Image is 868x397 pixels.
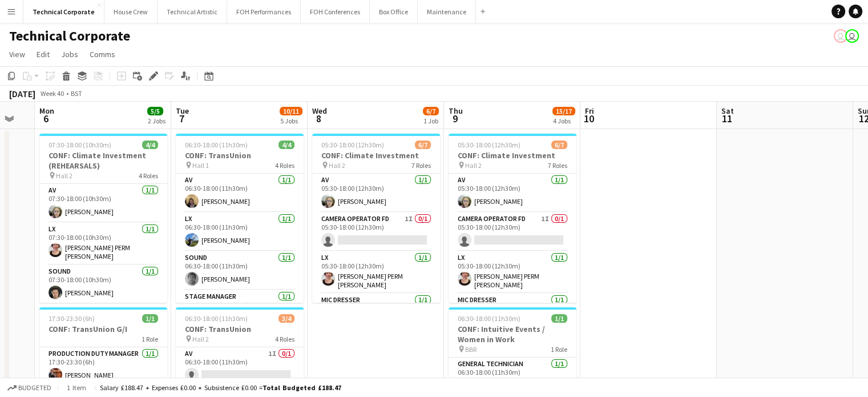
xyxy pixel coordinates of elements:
[63,383,90,392] span: 1 item
[263,383,341,392] span: Total Budgeted £188.47
[5,47,30,62] a: View
[100,383,341,392] div: Salary £188.47 + Expenses £0.00 + Subsistence £0.00 =
[90,49,115,59] span: Comms
[227,1,301,23] button: FOH Performances
[301,1,370,23] button: FOH Conferences
[418,1,476,23] button: Maintenance
[18,384,51,392] span: Budgeted
[845,29,859,43] app-user-avatar: Liveforce Admin
[104,1,158,23] button: House Crew
[85,47,120,62] a: Comms
[32,47,54,62] a: Edit
[370,1,418,23] button: Box Office
[9,27,130,45] h1: Technical Corporate
[61,49,78,59] span: Jobs
[6,382,53,394] button: Budgeted
[158,1,227,23] button: Technical Artistic
[71,89,82,98] div: BST
[37,49,50,59] span: Edit
[23,1,104,23] button: Technical Corporate
[9,49,25,59] span: View
[38,89,66,98] span: Week 40
[834,29,847,43] app-user-avatar: Liveforce Admin
[9,88,35,99] div: [DATE]
[56,47,83,62] a: Jobs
